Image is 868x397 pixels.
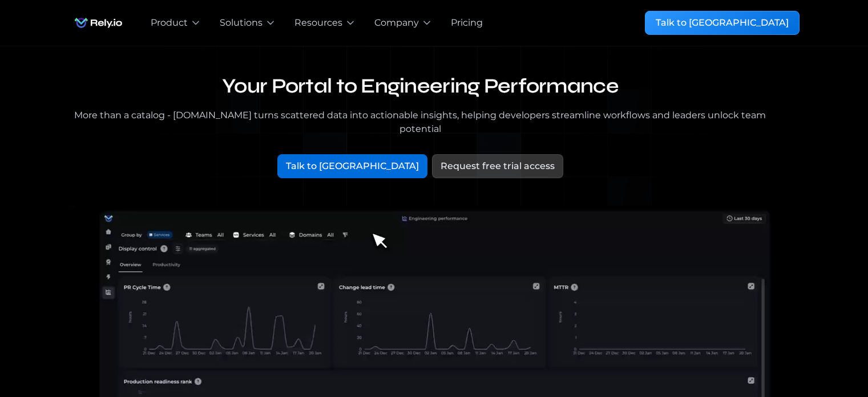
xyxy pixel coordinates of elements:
div: Talk to [GEOGRAPHIC_DATA] [286,159,419,173]
div: More than a catalog - [DOMAIN_NAME] turns scattered data into actionable insights, helping develo... [69,109,772,136]
div: Product [151,16,188,30]
img: Rely.io logo [69,11,128,34]
h1: Your Portal to Engineering Performance [69,74,772,99]
a: Talk to [GEOGRAPHIC_DATA] [645,11,800,35]
a: Request free trial access [432,154,563,178]
div: Company [374,16,419,30]
div: Solutions [220,16,263,30]
a: Pricing [451,16,483,30]
div: Request free trial access [441,159,555,173]
div: Talk to [GEOGRAPHIC_DATA] [656,16,789,30]
div: Resources [294,16,342,30]
a: Talk to [GEOGRAPHIC_DATA] [277,154,427,178]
